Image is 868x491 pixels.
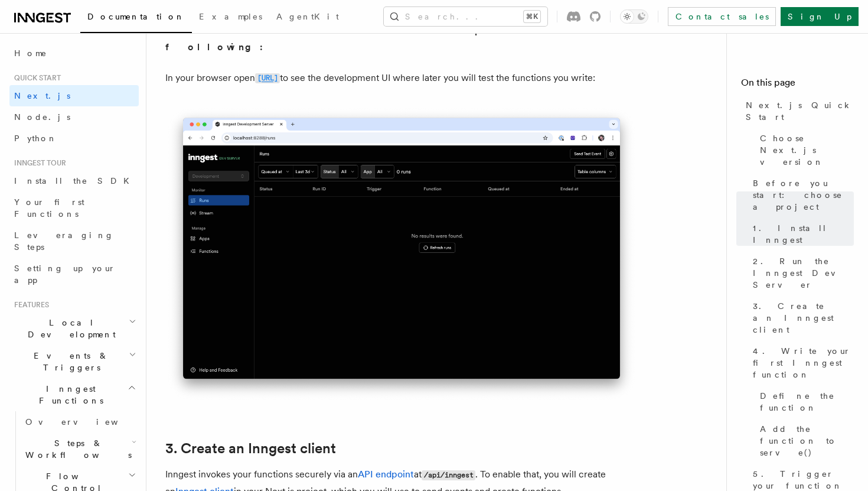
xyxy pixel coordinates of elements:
span: AgentKit [276,12,339,21]
code: [URL] [255,73,280,83]
button: Toggle dark mode [620,9,648,24]
span: Features [9,300,49,310]
span: 1. Install Inngest [753,222,854,246]
a: 3. Create an Inngest client [165,440,336,457]
span: Define the function [760,390,854,414]
h4: On this page [741,76,854,95]
span: Choose Next.js version [760,132,854,168]
a: 3. Create an Inngest client [748,295,854,340]
button: Local Development [9,312,139,345]
span: 3. Create an Inngest client [753,300,854,336]
a: 1. Install Inngest [748,217,854,251]
span: Documentation [87,12,185,21]
span: Node.js [14,112,70,122]
code: /api/inngest [422,470,475,480]
strong: You should see a similar output to the following: [165,25,583,53]
summary: You should see a similar output to the following: [165,22,638,56]
a: Contact sales [668,7,776,26]
a: Setting up your app [9,258,139,291]
a: Node.js [9,106,139,128]
a: 4. Write your first Inngest function [748,340,854,385]
span: Next.js Quick Start [746,99,854,123]
a: Overview [21,411,139,433]
a: [URL] [255,72,280,83]
a: Before you start: choose a project [748,173,854,217]
p: In your browser open to see the development UI where later you will test the functions you write: [165,70,638,87]
img: Inngest Dev Server's 'Runs' tab with no data [165,106,638,403]
span: Python [14,134,57,143]
span: Events & Triggers [9,350,129,373]
span: Steps & Workflows [21,437,132,461]
a: Home [9,43,139,64]
a: Install the SDK [9,170,139,191]
span: 4. Write your first Inngest function [753,345,854,381]
kbd: ⌘K [524,11,540,22]
button: Search...⌘K [384,7,547,26]
a: Choose Next.js version [755,128,854,173]
a: 2. Run the Inngest Dev Server [748,251,854,295]
span: Install the SDK [14,176,136,186]
span: Before you start: choose a project [753,177,854,213]
span: Local Development [9,317,129,340]
a: AgentKit [269,4,346,32]
span: Inngest tour [9,158,66,168]
span: Inngest Functions [9,383,128,407]
button: Events & Triggers [9,345,139,378]
span: 2. Run the Inngest Dev Server [753,255,854,291]
span: Setting up your app [14,264,116,285]
a: Python [9,128,139,149]
a: Leveraging Steps [9,225,139,258]
a: Examples [192,4,269,32]
a: Documentation [80,4,192,33]
a: Next.js [9,85,139,106]
a: API endpoint [358,469,414,480]
a: Your first Functions [9,191,139,225]
a: Sign Up [781,7,859,26]
span: Examples [199,12,262,21]
span: Next.js [14,91,70,100]
span: Home [14,47,47,59]
button: Steps & Workflows [21,433,139,466]
a: Add the function to serve() [755,418,854,463]
span: Quick start [9,73,61,83]
span: Add the function to serve() [760,423,854,459]
span: Overview [25,417,147,427]
a: Next.js Quick Start [741,95,854,128]
button: Inngest Functions [9,378,139,411]
span: Your first Functions [14,197,84,219]
span: Leveraging Steps [14,230,114,252]
a: Define the function [755,385,854,418]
